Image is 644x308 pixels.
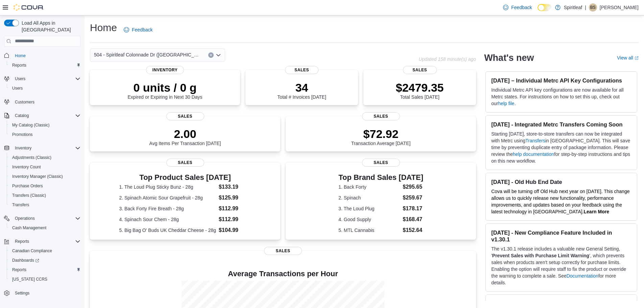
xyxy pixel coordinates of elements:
a: Reports [9,61,29,69]
button: Reports [12,237,32,245]
button: Customers [1,97,83,107]
div: Beth S [589,3,597,11]
span: Canadian Compliance [9,247,80,255]
p: Spiritleaf [564,3,582,11]
dt: 3. Back Forty Fire Breath - 28g [119,205,216,212]
button: Inventory Manager (Classic) [7,172,83,181]
a: [US_STATE] CCRS [9,275,50,283]
a: Canadian Compliance [9,247,55,255]
button: Catalog [1,111,83,120]
button: Home [1,51,83,61]
span: Reports [9,61,80,69]
p: 34 [277,81,326,94]
span: Catalog [12,112,80,120]
a: Cash Management [9,224,49,232]
button: Users [7,84,83,93]
a: Home [12,52,28,60]
span: 504 - Spiritleaf Colonnade Dr ([GEOGRAPHIC_DATA]) [94,51,201,59]
span: Inventory [146,66,184,74]
span: Purchase Orders [12,183,43,189]
dd: $168.47 [403,215,423,223]
span: Sales [362,112,400,120]
a: Customers [12,98,37,106]
button: Users [12,75,28,83]
span: Promotions [9,131,80,139]
span: Users [15,76,25,81]
a: Transfers [9,201,32,209]
button: Cash Management [7,223,83,233]
dd: $178.17 [403,205,423,213]
h3: [DATE] – Individual Metrc API Key Configurations [491,77,631,84]
div: Total # Invoices [DATE] [277,81,326,100]
span: Adjustments (Classic) [12,155,51,160]
span: Sales [403,66,437,74]
dt: 4. Spinach Sour Chem - 28g [119,216,216,223]
a: Purchase Orders [9,182,46,190]
input: Dark Mode [538,4,552,11]
h3: [DATE] - Old Hub End Date [491,179,631,185]
span: Sales [264,247,302,255]
span: Operations [15,216,35,221]
span: Users [12,75,80,83]
dd: $133.19 [219,183,251,191]
a: Transfers (Classic) [9,191,49,199]
strong: Prevent Sales with Purchase Limit Warning [492,253,589,258]
span: Settings [12,289,80,297]
button: Operations [12,214,38,222]
span: Reports [12,237,80,245]
a: My Catalog (Classic) [9,121,52,129]
p: Individual Metrc API key configurations are now available for all Metrc states. For instructions ... [491,87,631,107]
a: Feedback [500,1,534,14]
span: Sales [285,66,319,74]
div: Avg Items Per Transaction [DATE] [149,127,221,146]
span: Feedback [132,26,152,33]
button: Reports [1,237,83,246]
span: Inventory Manager (Classic) [12,174,63,179]
p: 0 units / 0 g [128,81,202,94]
p: Updated 158 minute(s) ago [419,56,476,62]
dt: 2. Spinach [338,194,400,201]
button: [US_STATE] CCRS [7,275,83,284]
dt: 5. MTL Cannabis [338,227,400,234]
button: Reports [7,265,83,275]
a: Settings [12,289,32,297]
dt: 3. The Loud Plug [338,205,400,212]
span: Users [12,86,23,91]
span: Transfers (Classic) [9,191,80,199]
span: Load All Apps in [GEOGRAPHIC_DATA] [19,20,80,33]
span: Adjustments (Classic) [9,153,80,162]
a: Promotions [9,131,35,139]
h3: Top Product Sales [DATE] [119,173,251,182]
a: Reports [9,266,29,274]
button: Open list of options [216,52,221,58]
dt: 4. Good Supply [338,216,400,223]
p: $72.92 [351,127,411,141]
h3: Top Brand Sales [DATE] [338,173,423,182]
a: Documentation [567,273,598,279]
button: Transfers (Classic) [7,191,83,200]
button: Canadian Compliance [7,246,83,256]
span: Home [12,51,80,60]
span: Feedback [511,4,532,11]
span: Transfers [12,202,29,208]
span: Customers [12,98,80,106]
svg: External link [635,56,639,60]
span: [US_STATE] CCRS [12,277,47,282]
div: Transaction Average [DATE] [351,127,411,146]
dd: $112.99 [219,205,251,213]
span: Purchase Orders [9,182,80,190]
a: Dashboards [7,256,83,265]
span: Transfers [9,201,80,209]
span: Promotions [12,132,33,137]
button: Clear input [208,52,214,58]
button: Promotions [7,130,83,139]
div: Expired or Expiring in Next 30 Days [128,81,202,100]
a: Learn More [584,209,609,214]
a: help documentation [513,151,554,157]
a: Adjustments (Classic) [9,153,54,162]
p: Starting [DATE], store-to-store transfers can now be integrated with Metrc using in [GEOGRAPHIC_D... [491,131,631,164]
span: Sales [362,159,400,167]
img: Cova [14,4,44,11]
span: Inventory [15,145,31,151]
span: Reports [12,63,26,68]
